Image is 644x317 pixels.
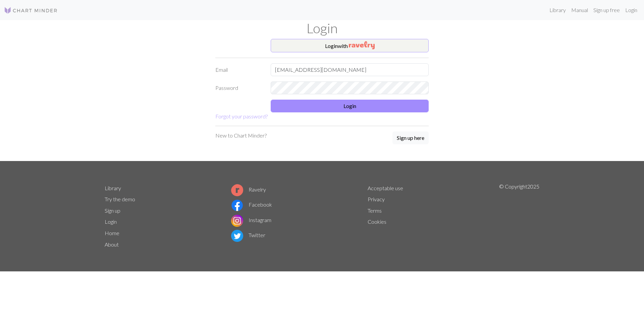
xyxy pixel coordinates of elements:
button: Login [271,100,429,112]
img: Logo [4,6,58,14]
a: Login [105,218,117,225]
a: Manual [569,3,591,17]
a: Forgot your password? [215,113,268,119]
a: Sign up here [392,131,429,145]
a: Terms [368,207,382,214]
h1: Login [101,20,543,36]
a: Acceptable use [368,185,403,191]
p: New to Chart Minder? [215,131,267,140]
a: Facebook [231,201,272,208]
label: Email [211,63,267,76]
a: Library [105,185,121,191]
a: Sign up [105,207,120,214]
a: Login [623,3,640,17]
img: Facebook logo [231,199,243,211]
a: Instagram [231,217,271,223]
a: Sign up free [591,3,623,17]
a: Try the demo [105,196,135,202]
a: Library [547,3,569,17]
a: Twitter [231,232,265,238]
label: Password [211,82,267,94]
a: About [105,241,119,248]
a: Home [105,230,119,236]
a: Privacy [368,196,385,202]
img: Twitter logo [231,230,243,242]
img: Instagram logo [231,215,243,227]
button: Sign up here [392,131,429,144]
a: Cookies [368,218,386,225]
p: © Copyright 2025 [499,182,539,250]
button: Loginwith [271,39,429,52]
a: Ravelry [231,186,266,193]
img: Ravelry logo [231,184,243,196]
img: Ravelry [349,41,375,49]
